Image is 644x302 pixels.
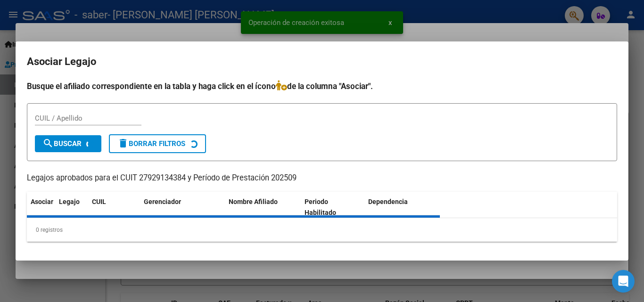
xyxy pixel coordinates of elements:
[140,192,225,223] datatable-header-cell: Gerenciador
[31,198,53,205] span: Asociar
[225,192,301,223] datatable-header-cell: Nombre Afiliado
[368,198,408,205] span: Dependencia
[42,139,82,148] span: Buscar
[27,80,617,92] h4: Busque el afiliado correspondiente en la tabla y haga click en el ícono de la columna "Asociar".
[92,198,106,205] span: CUIL
[88,192,140,223] datatable-header-cell: CUIL
[229,198,278,205] span: Nombre Afiliado
[27,53,617,71] h2: Asociar Legajo
[55,192,88,223] datatable-header-cell: Legajo
[305,198,336,216] span: Periodo Habilitado
[27,172,617,184] p: Legajos aprobados para el CUIT 27929134384 y Período de Prestación 202509
[117,138,129,149] mat-icon: delete
[35,135,101,152] button: Buscar
[59,198,80,205] span: Legajo
[301,192,364,223] datatable-header-cell: Periodo Habilitado
[364,192,440,223] datatable-header-cell: Dependencia
[117,139,185,148] span: Borrar Filtros
[612,270,635,293] div: Open Intercom Messenger
[42,138,54,149] mat-icon: search
[144,198,181,205] span: Gerenciador
[109,134,206,153] button: Borrar Filtros
[27,218,617,242] div: 0 registros
[27,192,55,223] datatable-header-cell: Asociar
